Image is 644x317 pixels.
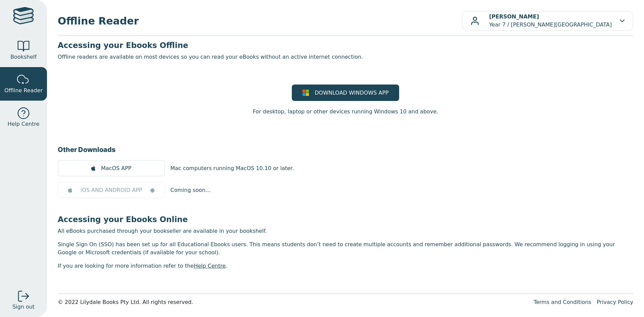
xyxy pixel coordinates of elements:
[58,262,633,270] p: If you are looking for more information refer to the .
[58,241,633,257] p: Single Sign On (SSO) has been set up for all Educational Ebooks users. This means students don’t ...
[58,298,528,306] div: © 2022 Lilydale Books Pty Ltd. All rights reserved.
[315,89,388,97] span: DOWNLOAD WINDOWS APP
[489,13,612,29] p: Year 7 / [PERSON_NAME][GEOGRAPHIC_DATA]
[58,214,633,224] h3: Accessing your Ebooks Online
[12,303,35,311] span: Sign out
[170,186,211,194] p: Coming soon...
[101,164,131,172] span: MacOS APP
[253,108,438,116] p: For desktop, laptop or other devices running Windows 10 and above.
[80,186,142,194] span: iOS AND ANDROID APP
[292,85,399,101] a: DOWNLOAD WINDOWS APP
[462,11,633,31] button: [PERSON_NAME]Year 7 / [PERSON_NAME][GEOGRAPHIC_DATA]
[194,263,226,269] a: Help Centre
[58,53,633,61] p: Offline readers are available on most devices so you can read your eBooks without an active inter...
[7,120,39,128] span: Help Centre
[489,13,539,20] b: [PERSON_NAME]
[534,299,591,305] a: Terms and Conditions
[58,13,462,29] span: Offline Reader
[597,299,633,305] a: Privacy Policy
[170,164,294,172] p: Mac computers running MacOS 10.10 or later.
[10,53,37,61] span: Bookshelf
[58,145,633,155] h3: Other Downloads
[58,40,633,50] h3: Accessing your Ebooks Offline
[58,227,633,235] p: All eBooks purchased through your bookseller are available in your bookshelf.
[4,87,43,95] span: Offline Reader
[58,160,165,176] a: MacOS APP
